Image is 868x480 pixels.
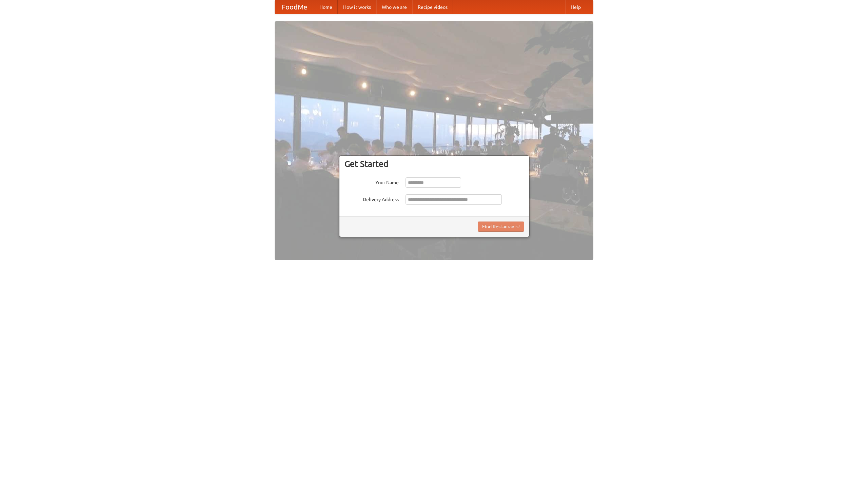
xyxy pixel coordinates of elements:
a: FoodMe [275,0,314,14]
label: Your Name [344,177,399,186]
a: Home [314,0,338,14]
label: Delivery Address [344,194,399,203]
a: How it works [338,0,376,14]
a: Recipe videos [412,0,453,14]
a: Who we are [376,0,412,14]
a: Help [565,0,586,14]
button: Find Restaurants! [478,222,524,232]
h3: Get Started [344,159,524,169]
